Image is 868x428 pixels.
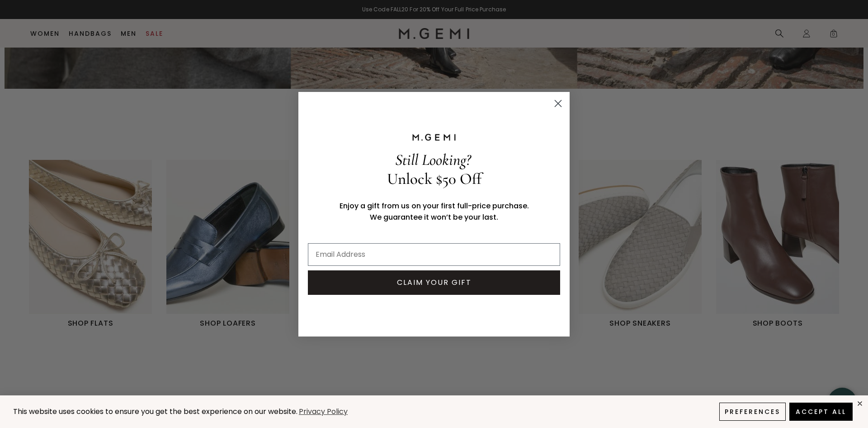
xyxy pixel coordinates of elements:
[297,406,349,418] a: Privacy Policy (opens in a new tab)
[550,96,566,111] button: Close dialog
[719,403,786,421] button: Preferences
[856,400,863,407] div: close
[13,406,297,417] span: This website uses cookies to ensure you get the best experience on our website.
[340,201,529,222] span: Enjoy a gift from us on your first full-price purchase. We guarantee it won’t be your last.
[789,403,853,421] button: Accept All
[387,169,481,188] span: Unlock $50 Off
[308,243,560,266] input: Email Address
[411,133,457,141] img: M.GEMI
[395,150,471,169] span: Still Looking?
[308,270,560,295] button: CLAIM YOUR GIFT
